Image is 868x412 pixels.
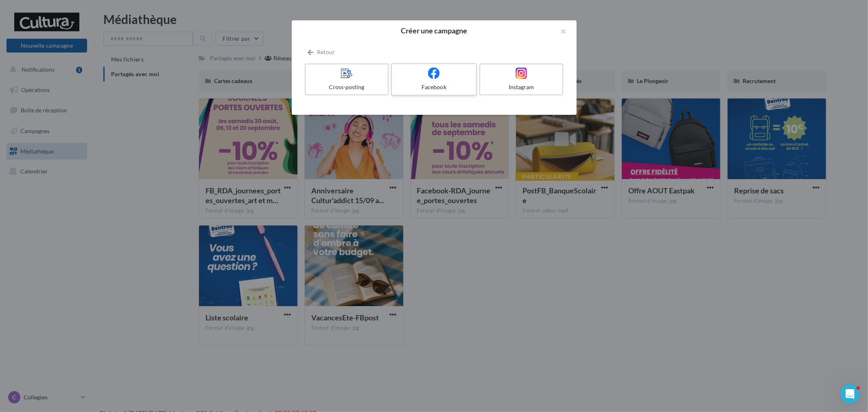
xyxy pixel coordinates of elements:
iframe: Intercom live chat [840,384,860,404]
div: Facebook [395,83,472,91]
h2: Créer une campagne [305,27,564,34]
div: Instagram [483,83,560,91]
div: Cross-posting [309,83,385,91]
button: Retour [305,47,339,57]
